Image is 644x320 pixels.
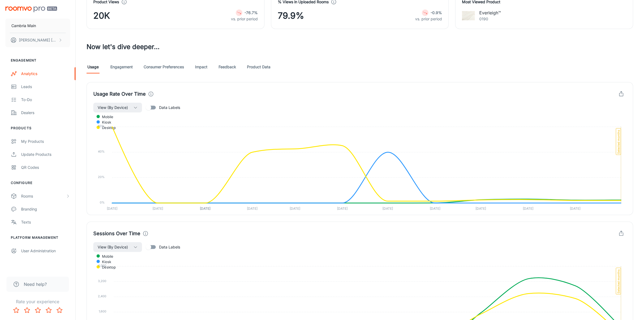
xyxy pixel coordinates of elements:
[24,281,47,287] span: Need help?
[200,207,210,211] tspan: [DATE]
[87,60,100,73] a: Usage
[195,60,208,73] a: Impact
[98,104,128,111] span: View (By Device)
[87,42,633,52] h3: Now let's dive deeper...
[22,305,32,316] button: Rate 2 star
[245,10,258,15] strong: -76.7%
[21,97,70,103] div: To-do
[479,16,501,22] p: 0190
[431,10,442,15] strong: -0.9%
[247,60,270,73] a: Product Data
[5,7,57,12] img: Roomvo PRO Beta
[570,207,581,211] tspan: [DATE]
[21,193,66,199] div: Rooms
[479,9,501,16] p: Everleigh™
[98,264,106,268] tspan: 4,000
[98,259,111,264] span: kiosk
[5,19,70,33] button: Cambria Main
[415,16,442,22] p: vs. prior period
[4,298,71,305] p: Rate your experience
[107,207,117,211] tspan: [DATE]
[144,60,184,73] a: Consumer Preferences
[231,16,258,22] p: vs. prior period
[159,244,180,250] span: Data Labels
[110,60,133,73] a: Engagement
[337,207,348,211] tspan: [DATE]
[290,207,300,211] tspan: [DATE]
[98,124,105,128] tspan: 60%
[99,309,106,313] tspan: 1,600
[32,305,43,316] button: Rate 3 star
[98,150,105,153] tspan: 40%
[98,175,105,179] tspan: 20%
[11,305,22,316] button: Rate 1 star
[93,230,140,237] h4: Sessions Over Time
[93,242,142,252] button: View (By Device)
[153,207,163,211] tspan: [DATE]
[21,219,70,225] div: Texts
[475,207,486,211] tspan: [DATE]
[43,305,54,316] button: Rate 4 star
[21,138,70,144] div: My Products
[100,201,105,204] tspan: 0%
[54,305,65,316] button: Rate 5 star
[21,84,70,90] div: Leads
[5,33,70,47] button: [PERSON_NAME] [PERSON_NAME]
[98,125,116,130] span: desktop
[98,279,106,283] tspan: 3,200
[98,254,113,259] span: mobile
[219,60,236,73] a: Feedback
[98,120,111,125] span: kiosk
[98,114,113,119] span: mobile
[462,9,475,22] img: Everleigh™
[21,248,70,254] div: User Administration
[21,164,70,170] div: QR Codes
[93,90,146,98] h4: Usage Rate Over Time
[21,151,70,157] div: Update Products
[523,207,533,211] tspan: [DATE]
[93,103,142,112] button: View (By Device)
[98,294,106,298] tspan: 2,400
[98,265,116,270] span: desktop
[430,207,440,211] tspan: [DATE]
[21,206,70,212] div: Branding
[98,244,128,250] span: View (By Device)
[21,110,70,116] div: Dealers
[19,37,57,43] p: [PERSON_NAME] [PERSON_NAME]
[93,9,110,22] span: 20K
[278,9,304,22] span: 79.9%
[159,105,180,111] span: Data Labels
[11,23,36,29] p: Cambria Main
[21,71,70,77] div: Analytics
[383,207,393,211] tspan: [DATE]
[247,207,257,211] tspan: [DATE]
